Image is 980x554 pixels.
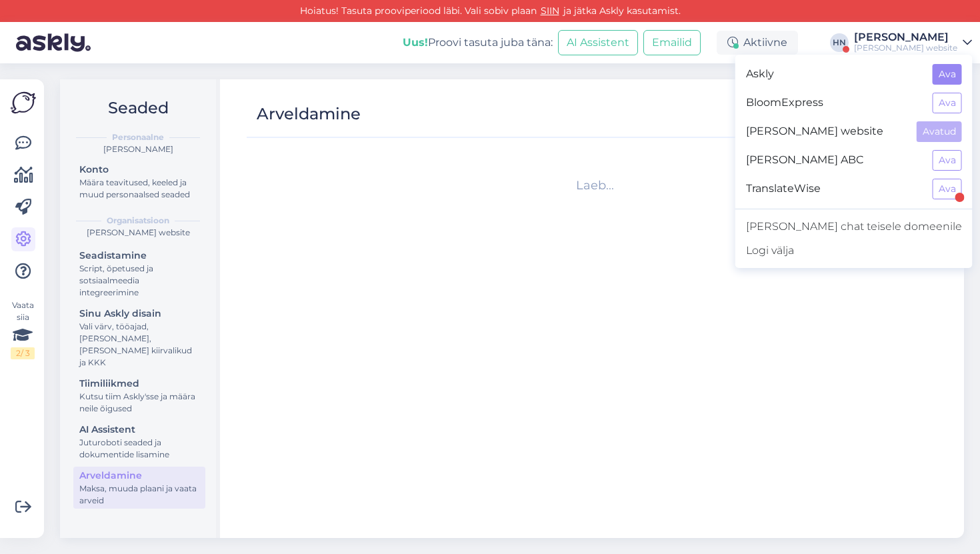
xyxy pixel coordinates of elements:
[73,305,205,371] a: Sinu Askly disainVali värv, tööajad, [PERSON_NAME], [PERSON_NAME] kiirvalikud ja KKK
[830,33,849,52] div: HN
[643,30,701,55] button: Emailid
[73,161,205,203] a: KontoMäära teavitused, keeled ja muud personaalsed seaded
[11,90,36,115] img: Askly Logo
[854,32,957,43] div: [PERSON_NAME]
[73,421,205,463] a: AI AssistentJuturoboti seaded ja dokumentide lisamine
[73,467,205,509] a: ArveldamineMaksa, muuda plaani ja vaata arveid
[79,469,199,483] div: Arveldamine
[854,32,972,53] a: [PERSON_NAME][PERSON_NAME] website
[79,177,199,201] div: Määra teavitused, keeled ja muud personaalsed seaded
[537,5,563,17] a: SIIN
[79,437,199,461] div: Juturoboti seaded ja dokumentide lisamine
[746,93,922,113] span: BloomExpress
[558,30,638,55] button: AI Assistent
[717,31,798,55] div: Aktiivne
[79,377,199,391] div: Tiimiliikmed
[112,131,164,143] b: Personaalne
[79,391,199,415] div: Kutsu tiim Askly'sse ja määra neile õigused
[933,93,962,113] button: Ava
[746,150,922,171] span: [PERSON_NAME] ABC
[71,95,205,121] h2: Seaded
[11,299,35,359] div: Vaata siia
[71,227,205,239] div: [PERSON_NAME] website
[79,321,199,369] div: Vali värv, tööajad, [PERSON_NAME], [PERSON_NAME] kiirvalikud ja KKK
[79,483,199,507] div: Maksa, muuda plaani ja vaata arveid
[79,249,199,263] div: Seadistamine
[403,36,428,49] b: Uus!
[79,263,199,299] div: Script, õpetused ja sotsiaalmeedia integreerimine
[73,247,205,301] a: SeadistamineScript, õpetused ja sotsiaalmeedia integreerimine
[107,215,169,227] b: Organisatsioon
[73,375,205,417] a: TiimiliikmedKutsu tiim Askly'sse ja määra neile õigused
[403,35,553,51] div: Proovi tasuta juba täna:
[71,143,205,155] div: [PERSON_NAME]
[854,43,957,53] div: [PERSON_NAME] website
[933,64,962,85] button: Ava
[746,179,922,199] span: TranslateWise
[257,101,361,127] div: Arveldamine
[79,423,199,437] div: AI Assistent
[79,163,199,177] div: Konto
[252,177,937,195] div: Laeb...
[735,239,973,263] div: Logi välja
[933,150,962,171] button: Ava
[735,215,973,239] a: [PERSON_NAME] chat teisele domeenile
[917,121,962,142] button: Avatud
[746,64,922,85] span: Askly
[79,307,199,321] div: Sinu Askly disain
[933,179,962,199] button: Ava
[746,121,906,142] span: [PERSON_NAME] website
[11,347,35,359] div: 2 / 3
